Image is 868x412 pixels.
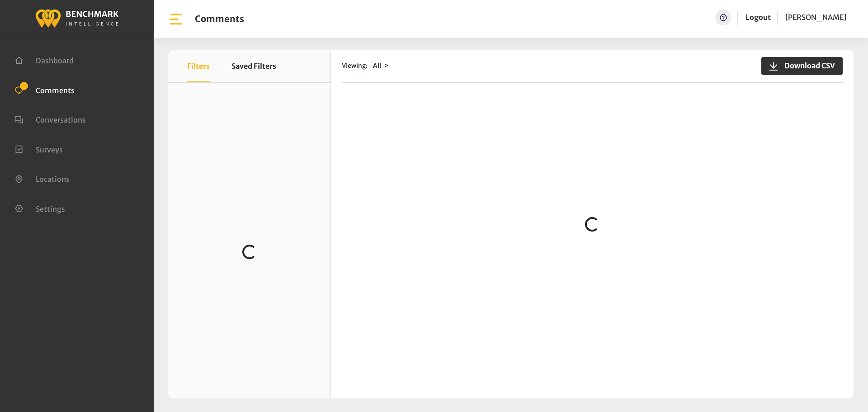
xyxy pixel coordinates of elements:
img: benchmark [35,7,119,29]
span: Download CSV [779,60,835,71]
span: Surveys [36,145,63,154]
span: All [373,62,381,70]
a: Conversations [14,114,86,123]
img: bar [168,11,184,27]
a: Logout [745,13,771,22]
button: Saved Filters [231,50,276,82]
button: Download CSV [761,57,843,75]
button: Filters [187,50,210,82]
span: Dashboard [36,56,74,65]
a: Locations [14,174,70,183]
a: Logout [745,9,771,25]
a: Comments [14,85,75,94]
span: [PERSON_NAME] [785,13,846,22]
span: Locations [36,175,70,184]
a: Surveys [14,144,63,153]
a: Dashboard [14,55,74,64]
h1: Comments [195,14,244,24]
span: Comments [36,85,75,95]
a: [PERSON_NAME] [785,9,846,25]
a: Settings [14,204,65,213]
span: Viewing: [342,61,368,71]
span: Settings [36,204,65,213]
span: Conversations [36,115,86,124]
